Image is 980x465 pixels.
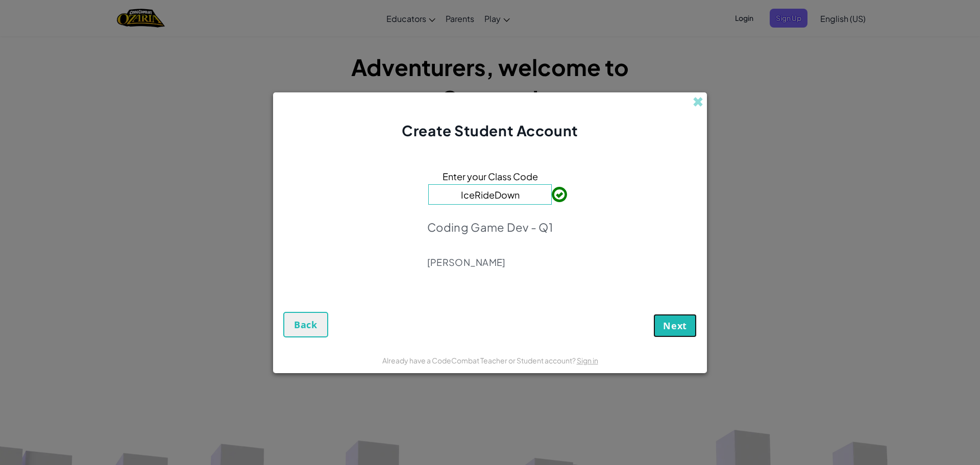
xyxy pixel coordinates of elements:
[382,356,577,365] span: Already have a CodeCombat Teacher or Student account?
[663,320,687,332] span: Next
[283,312,328,337] button: Back
[402,121,578,139] span: Create Student Account
[427,256,553,268] p: [PERSON_NAME]
[294,319,317,331] span: Back
[427,220,553,234] p: Coding Game Dev - Q1
[443,169,538,184] span: Enter your Class Code
[653,314,697,337] button: Next
[577,356,598,365] a: Sign in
